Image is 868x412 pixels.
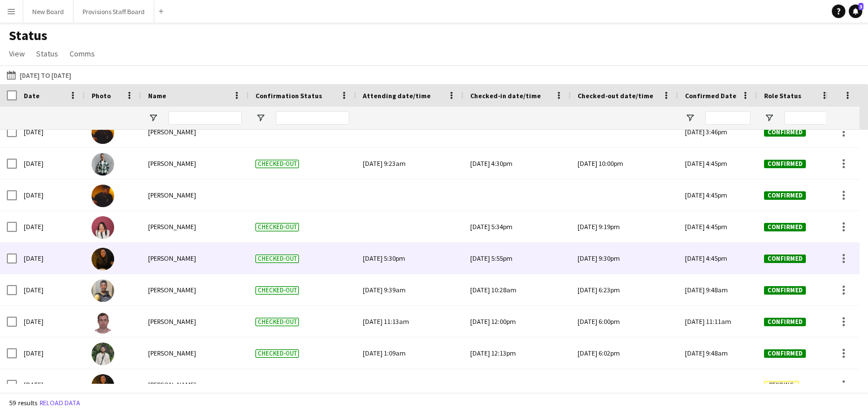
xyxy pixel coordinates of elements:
[678,179,757,211] div: [DATE] 4:45pm
[5,68,73,82] button: [DATE] to [DATE]
[678,306,757,337] div: [DATE] 11:11am
[764,286,806,295] span: Confirmed
[92,185,114,207] img: Timothy Lampitoc
[470,91,541,100] span: Checked-in date/time
[363,91,431,100] span: Attending date/time
[578,211,671,242] div: [DATE] 9:19pm
[470,243,564,274] div: [DATE] 5:55pm
[148,286,196,294] span: [PERSON_NAME]
[32,46,63,61] a: Status
[92,311,114,334] img: Yevhenii Yatsenko
[578,306,671,337] div: [DATE] 6:00pm
[363,306,457,337] div: [DATE] 11:13am
[578,243,671,274] div: [DATE] 9:30pm
[764,113,774,123] button: Open Filter Menu
[37,397,83,409] button: Reload data
[255,223,299,231] span: Checked-out
[17,338,85,369] div: [DATE]
[578,148,671,179] div: [DATE] 10:00pm
[678,211,757,242] div: [DATE] 4:45pm
[764,318,806,326] span: Confirmed
[65,46,99,61] a: Comms
[148,349,196,357] span: [PERSON_NAME]
[148,222,196,231] span: [PERSON_NAME]
[470,306,564,337] div: [DATE] 12:00pm
[255,318,299,326] span: Checked-out
[255,286,299,295] span: Checked-out
[70,49,95,59] span: Comms
[168,111,242,125] input: Name Filter Input
[148,380,196,389] span: [PERSON_NAME]
[255,91,322,100] span: Confirmation Status
[578,338,671,369] div: [DATE] 6:02pm
[363,338,457,369] div: [DATE] 1:09am
[148,317,196,326] span: [PERSON_NAME]
[17,148,85,179] div: [DATE]
[363,274,457,305] div: [DATE] 9:39am
[17,274,85,305] div: [DATE]
[276,111,349,125] input: Confirmation Status Filter Input
[678,148,757,179] div: [DATE] 4:45pm
[5,46,29,61] a: View
[849,5,862,18] a: 3
[470,148,564,179] div: [DATE] 4:30pm
[578,91,653,100] span: Checked-out date/time
[764,223,806,231] span: Confirmed
[255,160,299,168] span: Checked-out
[470,211,564,242] div: [DATE] 5:34pm
[92,343,114,365] img: Ruslan Kravchuk
[764,191,806,200] span: Confirmed
[148,113,158,123] button: Open Filter Menu
[92,279,114,302] img: Daniel Akindun
[17,243,85,274] div: [DATE]
[148,191,196,199] span: [PERSON_NAME]
[678,274,757,305] div: [DATE] 9:48am
[470,338,564,369] div: [DATE] 12:13pm
[764,255,806,263] span: Confirmed
[764,160,806,168] span: Confirmed
[764,381,799,389] span: Pending
[92,374,114,397] img: Marianne Agcaoili
[36,49,58,59] span: Status
[255,255,299,263] span: Checked-out
[92,248,114,270] img: Marianne Agcaoili
[17,369,85,400] div: [DATE]
[92,91,111,100] span: Photo
[17,116,85,147] div: [DATE]
[92,121,114,144] img: Timothy Lampitoc
[255,349,299,358] span: Checked-out
[363,243,457,274] div: [DATE] 5:30pm
[858,3,863,10] span: 3
[678,243,757,274] div: [DATE] 4:45pm
[255,113,266,123] button: Open Filter Menu
[678,116,757,147] div: [DATE] 3:46pm
[148,91,166,100] span: Name
[578,274,671,305] div: [DATE] 6:23pm
[73,1,154,23] button: Provisions Staff Board
[685,113,695,123] button: Open Filter Menu
[764,91,801,100] span: Role Status
[92,216,114,239] img: Gendra Angela Faelden
[705,111,750,125] input: Confirmed Date Filter Input
[470,274,564,305] div: [DATE] 10:28am
[363,148,457,179] div: [DATE] 9:23am
[764,349,806,358] span: Confirmed
[685,91,736,100] span: Confirmed Date
[17,179,85,211] div: [DATE]
[148,128,196,136] span: [PERSON_NAME]
[17,211,85,242] div: [DATE]
[148,254,196,262] span: [PERSON_NAME]
[17,306,85,337] div: [DATE]
[24,91,40,100] span: Date
[23,1,73,23] button: New Board
[678,338,757,369] div: [DATE] 9:48am
[764,128,806,137] span: Confirmed
[9,49,25,59] span: View
[148,159,196,168] span: [PERSON_NAME]
[92,153,114,176] img: Dev Patel
[784,111,830,125] input: Role Status Filter Input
